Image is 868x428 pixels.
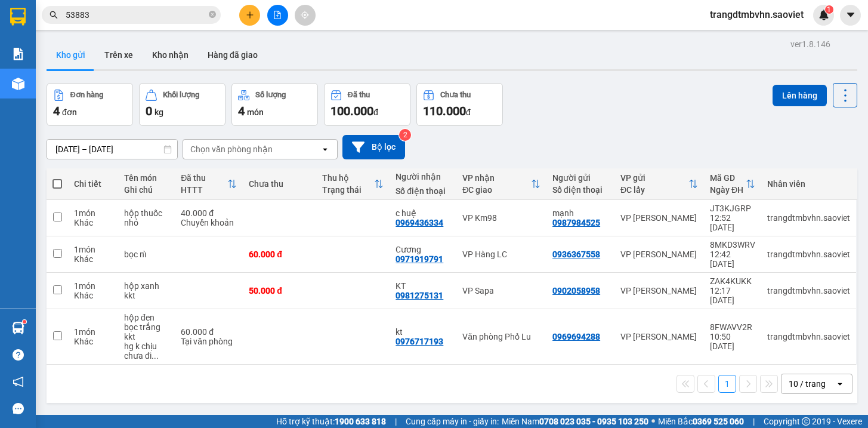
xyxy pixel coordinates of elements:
[163,91,199,99] div: Khối lượng
[395,415,397,428] span: |
[710,322,755,332] div: 8FWAVV2R
[552,250,600,259] div: 0936367558
[74,327,112,337] div: 1 món
[124,173,169,183] div: Tên món
[249,286,310,295] div: 50.000 đ
[74,254,112,264] div: Khác
[773,85,827,106] button: Lên hàng
[124,341,169,361] div: hg k chịu chưa đi ngay đã báo
[74,218,112,227] div: Khác
[190,143,273,155] div: Chọn văn phòng nhận
[396,245,450,254] div: Cương
[710,286,755,305] div: 12:17 [DATE]
[155,107,163,117] span: kg
[767,286,850,295] div: trangdtmbvhn.saoviet
[246,11,254,19] span: plus
[249,179,310,189] div: Chưa thu
[693,417,744,426] strong: 0369 525 060
[416,83,503,126] button: Chưa thu110.000đ
[74,337,112,346] div: Khác
[47,83,133,126] button: Đơn hàng4đơn
[790,38,830,51] div: ver 1.8.146
[710,204,755,213] div: JT3KJGRP
[789,378,826,390] div: 10 / trang
[767,213,850,223] div: trangdtmbvhn.saoviet
[181,327,237,337] div: 60.000 đ
[198,41,267,69] button: Hàng đã giao
[47,41,95,69] button: Kho gửi
[462,213,540,223] div: VP Km98
[124,250,169,259] div: bọc nỉ
[710,332,755,351] div: 10:50 [DATE]
[825,5,833,14] sup: 1
[552,286,600,295] div: 0902058958
[231,83,318,126] button: Số lượng4món
[835,379,845,389] svg: open
[146,104,152,118] span: 0
[74,179,112,189] div: Chi tiết
[181,208,237,218] div: 40.000 đ
[462,185,531,195] div: ĐC giao
[767,179,850,189] div: Nhân viên
[440,91,471,99] div: Chưa thu
[502,415,648,428] span: Miền Nam
[74,245,112,254] div: 1 món
[710,213,755,232] div: 12:52 [DATE]
[13,376,24,387] span: notification
[295,5,316,26] button: aim
[462,173,531,183] div: VP nhận
[462,286,540,295] div: VP Sapa
[124,313,169,341] div: hộp đen bọc trắng kkt
[209,11,216,18] span: close-circle
[209,10,216,21] span: close-circle
[620,185,688,195] div: ĐC lấy
[396,172,450,181] div: Người nhận
[718,375,736,393] button: 1
[539,417,648,426] strong: 0708 023 035 - 0935 103 250
[620,286,698,295] div: VP [PERSON_NAME]
[396,254,443,264] div: 0971919791
[74,281,112,291] div: 1 món
[827,5,831,14] span: 1
[552,218,600,227] div: 0987984525
[238,104,245,118] span: 4
[124,185,169,195] div: Ghi chú
[316,168,390,200] th: Toggle SortBy
[247,107,264,117] span: món
[753,415,755,428] span: |
[12,48,24,60] img: solution-icon
[767,250,850,259] div: trangdtmbvhn.saoviet
[124,281,169,300] div: hộp xanh kkt
[13,403,24,414] span: message
[330,104,373,118] span: 100.000
[620,173,688,183] div: VP gửi
[181,185,227,195] div: HTTT
[320,144,330,154] svg: open
[552,173,608,183] div: Người gửi
[552,208,608,218] div: mạnh
[396,291,443,300] div: 0981275131
[651,419,655,424] span: ⚪️
[396,208,450,218] div: c huệ
[12,78,24,90] img: warehouse-icon
[845,10,856,20] span: caret-down
[710,250,755,269] div: 12:42 [DATE]
[423,104,466,118] span: 110.000
[466,107,471,117] span: đ
[273,11,282,19] span: file-add
[175,168,243,200] th: Toggle SortBy
[818,10,829,20] img: icon-new-feature
[152,351,159,361] span: ...
[181,173,227,183] div: Đã thu
[658,415,744,428] span: Miền Bắc
[620,332,698,341] div: VP [PERSON_NAME]
[139,83,226,126] button: Khối lượng0kg
[373,107,378,117] span: đ
[70,91,103,99] div: Đơn hàng
[399,129,411,141] sup: 2
[620,250,698,259] div: VP [PERSON_NAME]
[710,276,755,286] div: ZAK4KUKK
[267,5,288,26] button: file-add
[324,83,410,126] button: Đã thu100.000đ
[301,11,309,19] span: aim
